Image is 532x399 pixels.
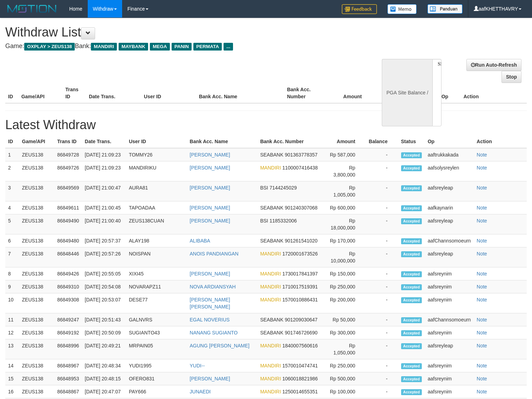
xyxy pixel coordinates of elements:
[172,43,192,51] span: PANIN
[477,343,487,348] a: Note
[126,326,187,339] td: SUGIANTO43
[190,363,205,368] a: YUDI--
[19,372,54,385] td: ZEUS138
[425,339,474,359] td: aafsreyleap
[82,313,126,326] td: [DATE] 20:51:43
[366,280,398,293] td: -
[387,4,417,14] img: Button%20Memo.svg
[401,271,422,277] span: Accepted
[282,297,318,302] span: 1570010886431
[54,148,82,161] td: 86849728
[19,313,54,326] td: ZEUS138
[401,330,422,336] span: Accepted
[190,218,230,224] a: [PERSON_NAME]
[190,271,230,277] a: [PERSON_NAME]
[425,267,474,280] td: aafsreynim
[82,280,126,293] td: [DATE] 20:54:08
[260,330,283,335] span: SEABANK
[19,385,54,398] td: ZEUS138
[328,83,372,103] th: Amount
[260,218,268,224] span: BSI
[325,359,366,372] td: Rp 250,000
[54,339,82,359] td: 86848996
[382,59,432,126] div: PGA Site Balance /
[86,83,141,103] th: Date Trans.
[190,317,230,322] a: EGAL NOVERIUS
[282,271,318,277] span: 1730017841397
[54,359,82,372] td: 86848967
[126,313,187,326] td: GALNVRS
[190,297,230,310] a: [PERSON_NAME] [PERSON_NAME]
[401,389,422,395] span: Accepted
[425,280,474,293] td: aafsreynim
[54,161,82,181] td: 86849726
[196,83,284,103] th: Bank Acc. Name
[5,181,19,201] td: 3
[401,297,422,303] span: Accepted
[19,148,54,161] td: ZEUS138
[5,118,527,132] h1: Latest Withdraw
[425,385,474,398] td: aafsreynim
[54,267,82,280] td: 86849426
[190,238,210,244] a: ALIBABA
[224,43,233,51] span: ...
[19,201,54,214] td: ZEUS138
[466,59,521,71] a: Run Auto-Refresh
[257,135,325,148] th: Bank Acc. Number
[477,238,487,244] a: Note
[82,135,126,148] th: Date Trans.
[5,161,19,181] td: 2
[24,43,75,51] span: OXPLAY > ZEUS138
[82,161,126,181] td: [DATE] 21:09:23
[425,359,474,372] td: aafsreynim
[119,43,148,51] span: MAYBANK
[477,297,487,302] a: Note
[282,343,318,348] span: 1840007560616
[427,4,463,14] img: panduan.png
[401,238,422,244] span: Accepted
[126,280,187,293] td: NOVARAPZ11
[325,135,366,148] th: Amount
[477,271,487,277] a: Note
[260,185,268,191] span: BSI
[82,234,126,247] td: [DATE] 20:57:37
[126,247,187,267] td: NOISPAN
[282,389,318,394] span: 1250014655351
[126,181,187,201] td: AURA81
[54,293,82,313] td: 86849308
[501,71,521,83] a: Stop
[477,376,487,381] a: Note
[270,185,297,191] span: 7144245029
[325,234,366,247] td: Rp 170,000
[126,161,187,181] td: MANDIRIKU
[477,317,487,322] a: Note
[141,83,196,103] th: User ID
[401,343,422,349] span: Accepted
[366,181,398,201] td: -
[82,148,126,161] td: [DATE] 21:09:23
[425,135,474,148] th: Op
[401,205,422,211] span: Accepted
[190,330,238,335] a: NANANG SUGIANTO
[285,238,317,244] span: 901261541020
[366,247,398,267] td: -
[366,161,398,181] td: -
[401,185,422,191] span: Accepted
[5,293,19,313] td: 10
[187,135,258,148] th: Bank Acc. Name
[401,218,422,224] span: Accepted
[401,376,422,382] span: Accepted
[82,267,126,280] td: [DATE] 20:55:05
[82,372,126,385] td: [DATE] 20:48:15
[54,214,82,234] td: 86849490
[54,201,82,214] td: 86849611
[126,359,187,372] td: YUDI1995
[82,326,126,339] td: [DATE] 20:50:09
[19,339,54,359] td: ZEUS138
[82,385,126,398] td: [DATE] 20:47:07
[439,83,461,103] th: Op
[284,83,328,103] th: Bank Acc. Number
[461,83,527,103] th: Action
[425,372,474,385] td: aafsreynim
[325,201,366,214] td: Rp 600,000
